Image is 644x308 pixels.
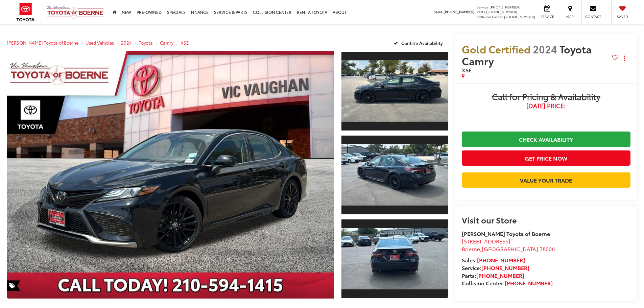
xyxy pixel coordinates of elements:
[486,9,517,14] span: [PHONE_NUMBER]
[401,40,443,46] span: Confirm Availability
[462,92,630,102] span: Call for Pricing & Availability
[160,40,173,46] a: Camry
[462,150,630,166] button: Get Price Now
[490,4,521,9] span: [PHONE_NUMBER]
[462,264,529,271] strong: Service:
[540,14,555,19] span: Service
[390,37,448,49] button: Confirm Availability
[121,40,132,46] a: 2024
[476,271,524,279] a: [PHONE_NUMBER]
[340,228,449,289] img: 2024 Toyota Camry XSE
[462,271,524,279] strong: Parts:
[481,264,529,271] a: [PHONE_NUMBER]
[504,14,535,19] span: [PHONE_NUMBER]
[462,102,630,109] span: [DATE] Price:
[615,14,630,19] span: Saved
[585,14,601,19] span: Contact
[340,61,449,122] img: 2024 Toyota Camry XSE
[3,50,337,300] img: 2024 Toyota Camry XSE
[7,40,78,46] a: [PERSON_NAME] Toyota of Boerne
[505,279,553,287] a: [PHONE_NUMBER]
[462,230,550,237] strong: [PERSON_NAME] Toyota of Boerne
[462,42,592,68] span: Toyota Camry
[47,5,104,19] img: Vic Vaughan Toyota of Boerne
[462,132,630,147] a: Check Availability
[7,51,334,299] a: Expand Photo 0
[341,51,448,131] a: Expand Photo 1
[462,237,555,253] a: [STREET_ADDRESS] Boerne,[GEOGRAPHIC_DATA] 78006
[462,215,630,224] h2: Visit our Store
[563,14,577,19] span: Map
[462,237,510,245] span: [STREET_ADDRESS]
[477,14,503,19] span: Collision Center
[533,42,557,56] span: 2024
[462,279,553,287] strong: Collision Center:
[181,40,189,46] a: XSE
[462,245,555,253] span: ,
[462,172,630,188] a: Value Your Trade
[477,256,525,264] a: [PHONE_NUMBER]
[477,9,485,14] span: Parts
[7,280,20,291] span: Special
[86,40,114,46] a: Used Vehicles
[477,4,488,9] span: Service
[139,40,153,46] a: Toyota
[462,66,472,74] span: XSE
[462,245,480,253] span: Boerne
[624,55,625,61] span: dropdown dots
[540,245,555,253] span: 78006
[341,135,448,215] a: Expand Photo 2
[341,219,448,299] a: Expand Photo 3
[462,256,525,264] strong: Sales:
[619,52,630,64] button: Actions
[444,9,475,14] span: [PHONE_NUMBER]
[434,9,443,14] span: Sales
[462,42,530,56] span: Gold Certified
[482,245,538,253] span: [GEOGRAPHIC_DATA]
[340,144,449,206] img: 2024 Toyota Camry XSE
